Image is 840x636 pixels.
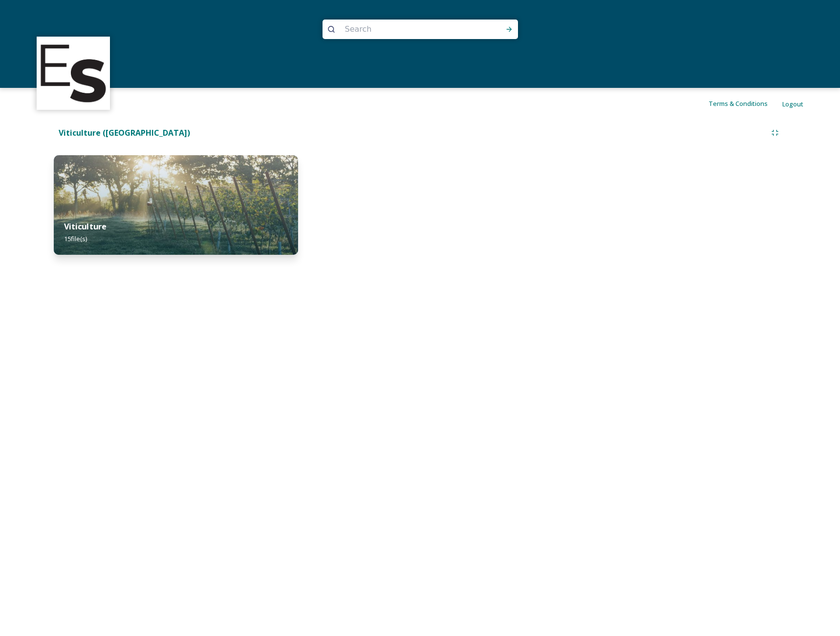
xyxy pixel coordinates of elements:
[54,155,298,255] img: 74841ea2-0a3a-4a2b-b748-84050af31c03.jpg
[709,98,782,109] a: Terms & Conditions
[64,234,87,243] span: 15 file(s)
[340,19,474,40] input: Search
[709,99,768,108] span: Terms & Conditions
[64,221,107,232] strong: Viticulture
[59,127,190,138] strong: Viticulture ([GEOGRAPHIC_DATA])
[782,100,803,108] span: Logout
[38,38,109,109] img: WSCC%20ES%20Socials%20Icon%20-%20Secondary%20-%20Black.jpg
